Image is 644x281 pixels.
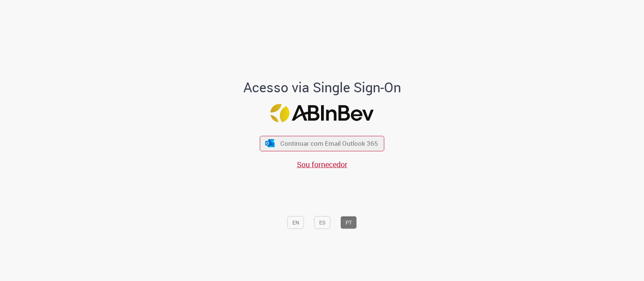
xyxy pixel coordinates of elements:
[217,80,427,95] h1: Acesso via Single Sign-On
[287,216,304,229] button: EN
[297,159,347,169] a: Sou fornecedor
[260,136,384,151] button: ícone Azure/Microsoft 360 Continuar com Email Outlook 365
[264,139,275,147] img: ícone Azure/Microsoft 360
[314,216,330,229] button: ES
[280,139,378,148] span: Continuar com Email Outlook 365
[271,104,374,122] img: Logo ABInBev
[341,216,357,229] button: PT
